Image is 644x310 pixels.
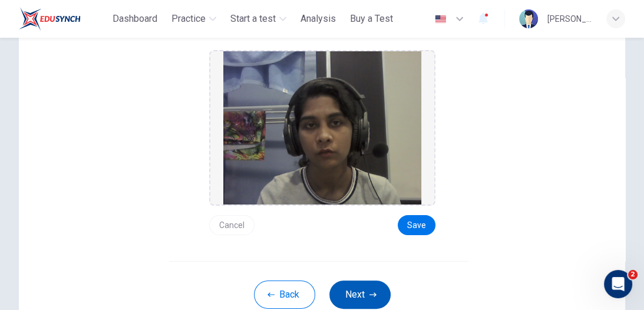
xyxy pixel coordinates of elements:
[19,7,108,31] a: ELTC logo
[209,215,255,235] button: Cancel
[113,12,157,26] span: Dashboard
[108,8,162,29] button: Dashboard
[345,8,398,29] button: Buy a Test
[254,281,315,309] button: Back
[167,8,221,29] button: Practice
[547,12,592,26] div: [PERSON_NAME]
[296,8,341,29] button: Analysis
[604,270,632,298] iframe: Intercom live chat
[398,215,435,235] button: Save
[230,12,276,26] span: Start a test
[519,9,538,28] img: Profile picture
[223,51,421,205] img: preview screemshot
[226,8,291,29] button: Start a test
[433,15,448,24] img: en
[19,7,81,31] img: ELTC logo
[628,270,638,279] span: 2
[171,12,206,26] span: Practice
[350,12,393,26] span: Buy a Test
[329,281,391,309] button: Next
[300,12,336,26] span: Analysis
